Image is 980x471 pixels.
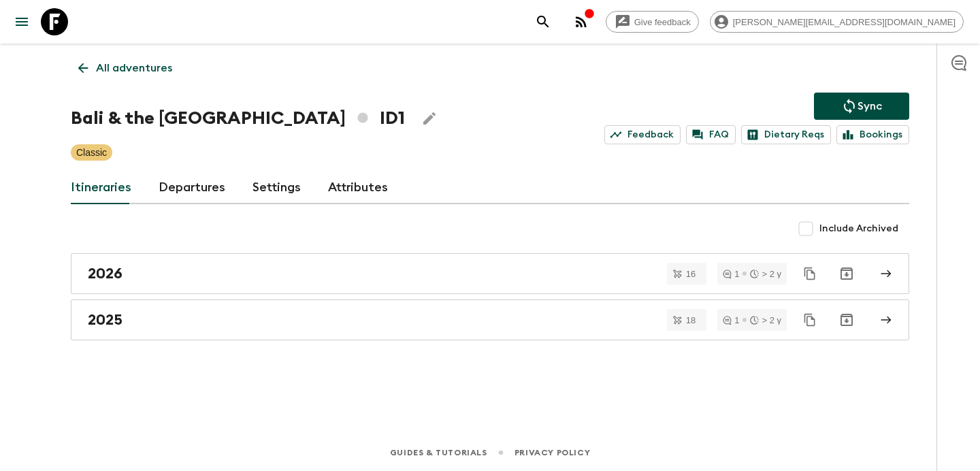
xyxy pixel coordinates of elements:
a: FAQ [686,125,736,144]
div: > 2 y [750,270,781,278]
h1: Bali & the [GEOGRAPHIC_DATA] ID1 [71,105,405,132]
span: Give feedback [627,17,698,27]
h2: 2025 [88,311,122,329]
div: 1 [723,316,739,325]
button: Archive [833,306,860,334]
a: Feedback [604,125,681,144]
div: > 2 y [750,316,781,325]
a: Settings [252,172,301,204]
span: [PERSON_NAME][EMAIL_ADDRESS][DOMAIN_NAME] [725,17,963,27]
a: Departures [159,172,225,204]
a: Dietary Reqs [741,125,831,144]
p: All adventures [96,60,172,76]
button: Sync adventure departures to the booking engine [814,93,909,120]
p: Classic [76,146,107,159]
a: Attributes [328,172,388,204]
a: All adventures [71,54,180,82]
a: Itineraries [71,172,131,204]
a: Privacy Policy [514,445,590,460]
button: Archive [833,260,860,287]
a: Bookings [836,125,909,144]
button: Duplicate [798,261,822,286]
button: menu [8,8,35,35]
a: Guides & Tutorials [390,445,487,460]
div: [PERSON_NAME][EMAIL_ADDRESS][DOMAIN_NAME] [710,11,964,33]
div: 1 [723,270,739,278]
span: 16 [678,270,704,278]
a: 2026 [71,253,909,294]
span: 18 [678,316,704,325]
a: Give feedback [606,11,699,33]
button: Edit Adventure Title [416,105,443,132]
button: Duplicate [798,308,822,332]
span: Include Archived [819,222,898,235]
a: 2025 [71,299,909,340]
p: Sync [857,98,882,114]
button: search adventures [529,8,557,35]
h2: 2026 [88,265,122,282]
